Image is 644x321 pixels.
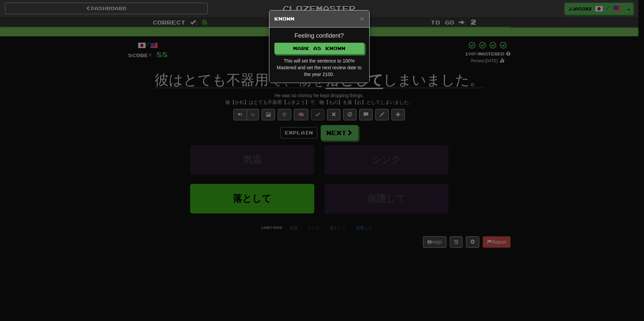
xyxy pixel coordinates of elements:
[360,15,364,22] button: Close
[274,57,364,78] div: This will set the sentence to 100% Mastered and set the next review date to the year 2100.
[274,15,364,22] h5: Known
[274,33,364,39] h4: Feeling confident?
[274,43,364,54] button: Mark as Known
[360,14,364,22] span: ×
